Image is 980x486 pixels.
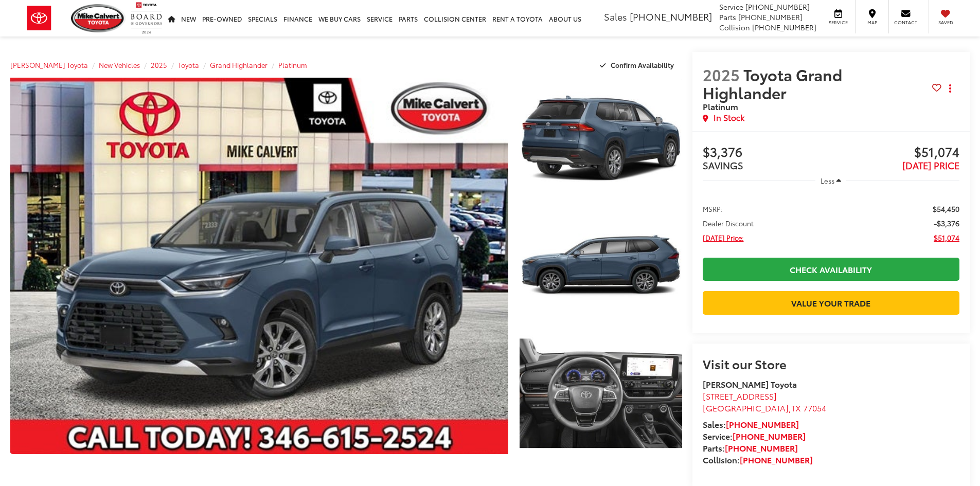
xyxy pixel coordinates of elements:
a: Expand Photo 1 [520,78,682,200]
a: [PHONE_NUMBER] [726,418,799,430]
a: Value Your Trade [703,291,959,314]
span: TX [791,402,801,413]
span: Service [719,2,743,12]
span: [STREET_ADDRESS] [703,390,777,402]
span: , [703,402,826,413]
span: [PHONE_NUMBER] [752,22,816,32]
span: Dealer Discount [703,218,754,228]
strong: Sales: [703,418,799,430]
span: Contact [894,19,917,26]
a: Platinum [278,60,307,69]
span: 2025 [703,63,740,85]
img: 2025 Toyota Grand Highlander Platinum [518,76,683,201]
a: [STREET_ADDRESS] [GEOGRAPHIC_DATA],TX 77054 [703,390,826,413]
span: SAVINGS [703,158,743,172]
span: Saved [934,19,957,26]
span: $51,074 [831,145,959,160]
span: [PHONE_NUMBER] [745,2,810,12]
strong: Collision: [703,454,813,465]
a: Check Availability [703,258,959,281]
span: $51,074 [934,232,959,243]
strong: [PERSON_NAME] Toyota [703,378,797,390]
img: 2025 Toyota Grand Highlander Platinum [5,76,513,456]
a: Toyota [178,60,199,69]
span: [PHONE_NUMBER] [630,10,712,23]
strong: Parts: [703,442,798,454]
span: dropdown dots [949,84,951,93]
a: Grand Highlander [210,60,268,69]
img: 2025 Toyota Grand Highlander Platinum [518,331,683,456]
span: $54,450 [933,204,959,214]
span: In Stock [714,112,744,123]
a: Expand Photo 2 [520,205,682,327]
span: Sales [604,10,627,23]
span: Service [827,19,850,26]
button: Actions [941,80,959,98]
span: Platinum [703,100,738,112]
span: Less [821,176,834,185]
span: -$3,376 [934,218,959,228]
a: New Vehicles [99,60,140,69]
span: Map [861,19,883,26]
span: [DATE] Price: [703,232,744,243]
a: Expand Photo 0 [10,78,508,454]
span: 77054 [803,402,826,413]
a: [PHONE_NUMBER] [740,454,813,465]
img: 2025 Toyota Grand Highlander Platinum [518,204,683,328]
h2: Visit our Store [703,357,959,370]
span: [PHONE_NUMBER] [738,12,803,22]
a: [PERSON_NAME] Toyota [10,60,88,69]
a: [PHONE_NUMBER] [733,430,806,442]
span: Toyota Grand Highlander [703,63,842,103]
img: Mike Calvert Toyota [71,4,126,32]
span: Collision [719,22,750,32]
a: 2025 [151,60,167,69]
span: Parts [719,12,736,22]
span: [GEOGRAPHIC_DATA] [703,402,789,413]
span: Confirm Availability [611,60,674,69]
strong: Service: [703,430,806,442]
button: Less [815,171,846,190]
a: Expand Photo 3 [520,333,682,455]
button: Confirm Availability [594,56,682,74]
span: MSRP: [703,204,723,214]
a: [PHONE_NUMBER] [725,442,798,454]
span: [DATE] PRICE [902,158,959,172]
span: $3,376 [703,145,831,160]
